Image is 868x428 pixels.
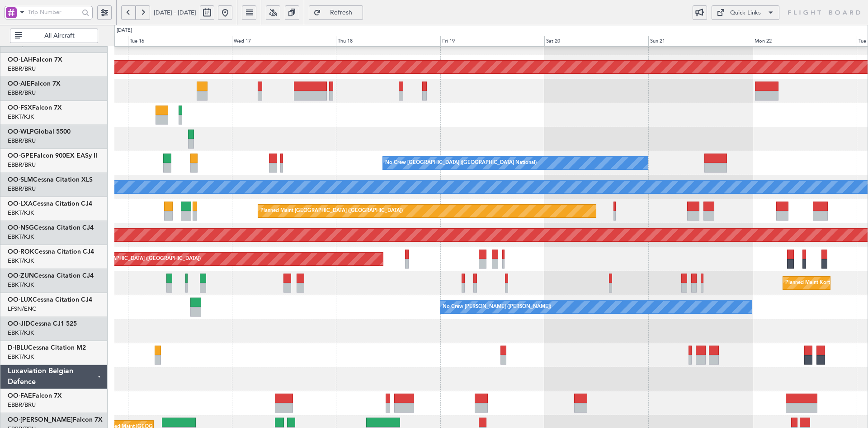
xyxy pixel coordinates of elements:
[260,204,403,218] div: Planned Maint [GEOGRAPHIC_DATA] ([GEOGRAPHIC_DATA])
[8,321,30,327] span: OO-JID
[8,89,36,97] a: EBBR/BRU
[8,273,34,279] span: OO-ZUN
[8,209,34,217] a: EBKT/KJK
[24,33,95,39] span: All Aircraft
[753,36,857,47] div: Mon 22
[8,113,34,121] a: EBKT/KJK
[443,300,551,314] div: No Crew [PERSON_NAME] ([PERSON_NAME])
[232,36,336,47] div: Wed 17
[8,105,32,111] span: OO-FSX
[323,10,360,16] span: Refresh
[8,281,34,289] a: EBKT/KJK
[8,177,93,183] a: OO-SLMCessna Citation XLS
[336,36,440,47] div: Thu 18
[8,257,34,265] a: EBKT/KJK
[117,27,132,34] div: [DATE]
[10,29,98,43] button: All Aircraft
[8,345,28,351] span: D-IBLU
[8,137,36,145] a: EBBR/BRU
[58,252,201,266] div: Planned Maint [GEOGRAPHIC_DATA] ([GEOGRAPHIC_DATA])
[8,153,97,159] a: OO-GPEFalcon 900EX EASy II
[8,57,62,63] a: OO-LAHFalcon 7X
[8,105,62,111] a: OO-FSXFalcon 7X
[8,417,73,423] span: OO-[PERSON_NAME]
[8,153,33,159] span: OO-GPE
[8,65,36,73] a: EBBR/BRU
[8,353,34,361] a: EBKT/KJK
[712,5,779,20] button: Quick Links
[8,329,34,337] a: EBKT/KJK
[8,185,36,193] a: EBBR/BRU
[8,297,92,303] a: OO-LUXCessna Citation CJ4
[28,5,79,19] input: Trip Number
[8,81,31,87] span: OO-AIE
[309,5,363,20] button: Refresh
[8,393,62,399] a: OO-FAEFalcon 7X
[440,36,544,47] div: Fri 19
[8,201,92,207] a: OO-LXACessna Citation CJ4
[8,393,32,399] span: OO-FAE
[8,233,34,241] a: EBKT/KJK
[8,201,33,207] span: OO-LXA
[154,9,196,17] span: [DATE] - [DATE]
[8,345,86,351] a: D-IBLUCessna Citation M2
[8,177,33,183] span: OO-SLM
[8,417,103,423] a: OO-[PERSON_NAME]Falcon 7X
[8,225,34,231] span: OO-NSG
[8,305,36,313] a: LFSN/ENC
[8,297,33,303] span: OO-LUX
[8,57,33,63] span: OO-LAH
[8,225,94,231] a: OO-NSGCessna Citation CJ4
[544,36,648,47] div: Sat 20
[8,321,77,327] a: OO-JIDCessna CJ1 525
[8,129,71,135] a: OO-WLPGlobal 5500
[8,273,94,279] a: OO-ZUNCessna Citation CJ4
[128,36,232,47] div: Tue 16
[385,156,537,170] div: No Crew [GEOGRAPHIC_DATA] ([GEOGRAPHIC_DATA] National)
[8,401,36,409] a: EBBR/BRU
[8,249,94,255] a: OO-ROKCessna Citation CJ4
[8,161,36,169] a: EBBR/BRU
[8,81,61,87] a: OO-AIEFalcon 7X
[8,129,34,135] span: OO-WLP
[648,36,752,47] div: Sun 21
[730,9,761,18] div: Quick Links
[8,249,34,255] span: OO-ROK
